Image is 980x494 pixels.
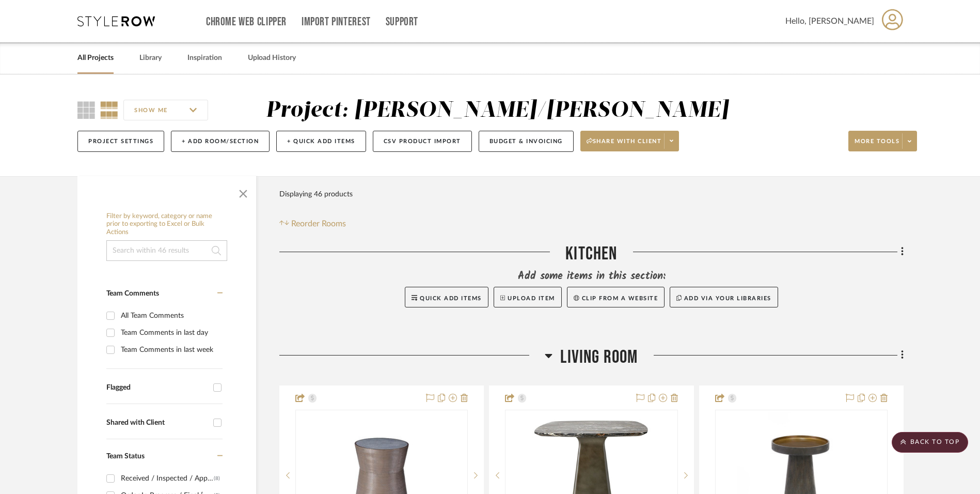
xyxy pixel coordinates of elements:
[121,470,214,487] div: Received / Inspected / Approved
[121,325,220,341] div: Team Comments in last day
[121,307,220,324] div: All Team Comments
[187,51,222,65] a: Inspiration
[106,212,227,237] h6: Filter by keyword, category or name prior to exporting to Excel or Bulk Actions
[855,137,899,153] span: More tools
[279,218,346,230] button: Reorder Rooms
[479,131,574,152] button: Budget & Invoicing
[106,290,159,297] span: Team Comments
[106,453,145,460] span: Team Status
[248,51,296,65] a: Upload History
[560,346,638,368] span: Living Room
[206,18,287,26] a: Chrome Web Clipper
[420,296,482,301] span: Quick Add Items
[77,51,114,65] a: All Projects
[233,181,254,202] button: Close
[106,419,208,427] div: Shared with Client
[567,287,665,307] button: Clip from a website
[785,15,874,27] span: Hello, [PERSON_NAME]
[77,131,164,152] button: Project Settings
[386,18,418,26] a: Support
[139,51,162,65] a: Library
[302,18,371,26] a: Import Pinterest
[291,218,346,230] span: Reorder Rooms
[279,184,353,205] div: Displaying 46 products
[892,432,968,453] scroll-to-top-button: BACK TO TOP
[214,470,220,487] div: (8)
[848,131,917,151] button: More tools
[106,383,208,392] div: Flagged
[373,131,472,152] button: CSV Product Import
[106,240,227,261] input: Search within 46 results
[266,100,729,121] div: Project: [PERSON_NAME]/[PERSON_NAME]
[587,137,662,153] span: Share with client
[405,287,488,307] button: Quick Add Items
[121,342,220,358] div: Team Comments in last week
[494,287,562,307] button: Upload Item
[279,269,904,284] div: Add some items in this section:
[580,131,679,151] button: Share with client
[171,131,270,152] button: + Add Room/Section
[670,287,778,307] button: Add via your libraries
[276,131,366,152] button: + Quick Add Items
